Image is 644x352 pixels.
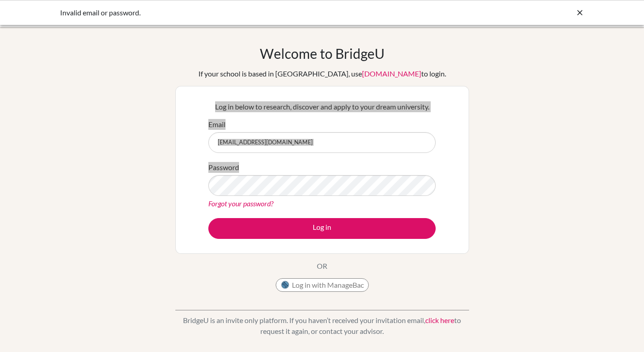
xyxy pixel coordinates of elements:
[60,7,449,18] div: Invalid email or password.
[317,261,327,271] p: OR
[198,68,446,79] div: If your school is based in [GEOGRAPHIC_DATA], use to login.
[362,69,421,78] a: [DOMAIN_NAME]
[208,162,239,173] label: Password
[260,45,385,62] h1: Welcome to BridgeU
[425,316,454,324] a: click here
[208,199,273,208] a: Forgot your password?
[175,315,469,337] p: BridgeU is an invite only platform. If you haven’t received your invitation email, to request it ...
[276,278,369,292] button: Log in with ManageBac
[208,218,436,239] button: Log in
[208,119,226,130] label: Email
[208,101,436,112] p: Log in below to research, discover and apply to your dream university.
